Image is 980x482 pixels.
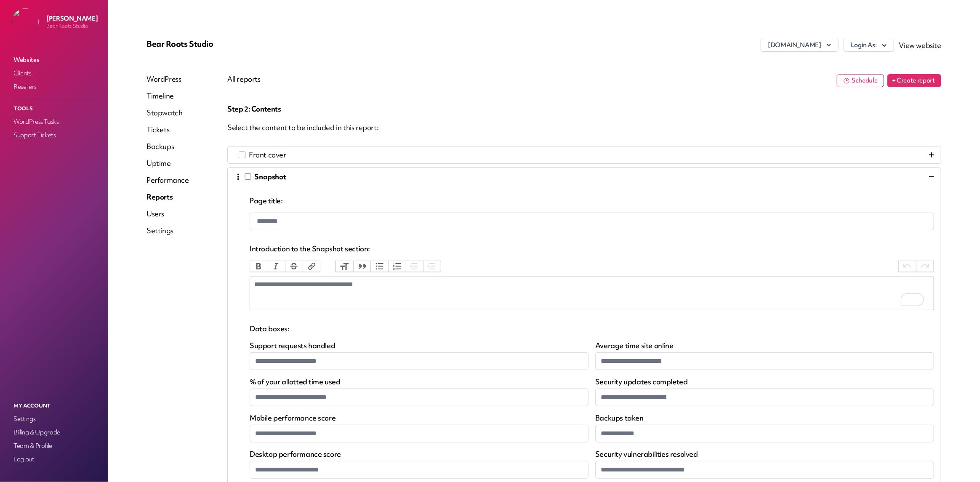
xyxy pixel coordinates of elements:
[146,108,189,118] a: Stopwatch
[268,261,285,272] button: Italic
[146,74,189,84] a: WordPress
[250,449,589,459] label: Desktop performance score
[12,426,96,438] a: Billing & Upgrade
[227,104,941,114] p: Step 2: Contents
[146,175,189,185] a: Performance
[227,74,261,84] button: All reports
[249,150,286,160] span: Front cover
[255,172,286,182] span: Snapshot
[12,440,96,452] a: Team & Profile
[227,122,941,133] p: Select the content to be included in this report:
[146,226,189,236] a: Settings
[303,261,320,272] button: Link
[12,67,96,79] a: Clients
[370,261,388,272] button: Bullets
[12,129,96,141] a: Support Tickets
[146,141,189,152] a: Backups
[12,103,96,114] p: Tools
[146,39,411,49] p: Bear Roots Studio
[12,413,96,425] a: Settings
[12,400,96,411] p: My Account
[234,171,242,182] div: ⋮
[250,377,589,387] label: % of your allotted time used
[285,261,303,272] button: Strikethrough
[595,377,934,387] label: Security updates completed
[250,413,589,423] label: Mobile performance score
[388,261,406,272] button: Numbers
[899,261,916,272] button: Undo
[406,261,423,272] button: Decrease Level
[12,116,96,128] a: WordPress Tasks
[12,54,96,66] a: Websites
[146,192,189,202] a: Reports
[250,244,934,254] p: Introduction to the Snapshot section:
[146,91,189,101] a: Timeline
[761,39,838,52] button: [DOMAIN_NAME]
[887,74,941,87] button: + Create report
[837,74,884,87] button: Schedule
[12,81,96,93] a: Resellers
[250,196,934,206] p: Page title:
[899,40,941,50] a: View website
[146,209,189,219] a: Users
[595,449,934,459] label: Security vulnerabilities resolved
[146,158,189,168] a: Uptime
[595,341,934,351] label: Average time site online
[595,413,934,423] label: Backups taken
[46,23,98,29] p: Bear Roots Studio
[916,261,934,272] button: Redo
[250,261,268,272] button: Bold
[146,125,189,135] a: Tickets
[353,261,371,272] button: Quote
[12,453,96,465] a: Log out
[844,39,894,52] button: Login As:
[423,261,441,272] button: Increase Level
[250,277,934,310] trix-editor: To enrich screen reader interactions, please activate Accessibility in Grammarly extension settings
[46,14,98,23] p: [PERSON_NAME]
[250,341,589,351] label: Support requests handled
[336,261,353,272] button: Heading
[250,324,934,334] p: Data boxes:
